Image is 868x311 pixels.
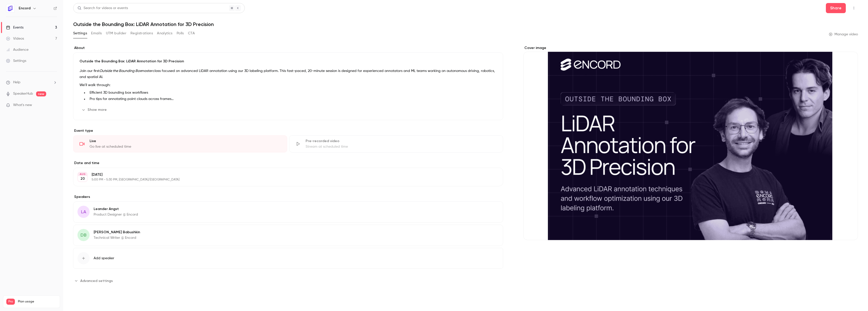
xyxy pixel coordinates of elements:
[289,135,503,152] div: Pre-recorded videoStream at scheduled time
[90,139,281,144] div: Live
[36,91,46,96] span: new
[73,128,503,133] p: Event type
[94,230,140,235] p: [PERSON_NAME] Babushkin
[73,21,858,27] h1: Outside the Bounding Box: LiDAR Annotation for 3D Precision
[6,36,24,41] div: Videos
[6,4,14,12] img: Encord
[94,206,138,212] p: Leander Angst
[73,201,503,223] div: LALeander AngstProduct Designer @ Encord
[157,29,173,37] button: Analytics
[73,135,287,152] div: LiveGo live at scheduled time
[73,29,87,37] button: Settings
[51,103,57,108] iframe: Noticeable Trigger
[90,144,281,149] div: Go live at scheduled time
[79,59,497,64] p: Outside the Bounding Box: LiDAR Annotation for 3D Precision
[306,144,497,149] div: Stream at scheduled time
[13,91,33,96] a: SpeakerHub
[77,6,128,11] div: Search for videos or events
[829,32,858,37] a: Manage video
[19,6,31,11] h6: Encord
[73,161,503,166] label: Date and time
[6,80,57,85] li: help-dropdown-opener
[88,90,497,95] li: Efficient 3D bounding box workflows
[106,29,126,37] button: UTM builder
[94,235,140,240] p: Technical Writer @ Encord
[88,96,497,102] li: Pro tips for annotating point clouds across frames
[73,225,503,246] div: DB[PERSON_NAME] BabushkinTechnical Writer @ Encord
[826,3,846,13] button: Share
[92,178,476,182] p: 5:00 PM - 5:30 PM, [GEOGRAPHIC_DATA]/[GEOGRAPHIC_DATA]
[80,176,85,181] p: 20
[78,172,87,176] div: AUG
[80,278,113,283] span: Advanced settings
[6,25,23,30] div: Events
[177,29,184,37] button: Polls
[81,209,86,215] span: LA
[188,29,195,37] button: CTA
[6,58,26,63] div: Settings
[91,29,102,37] button: Emails
[523,45,858,240] section: Cover image
[73,277,116,285] button: Advanced settings
[79,106,110,114] button: Show more
[13,102,32,108] span: What's new
[79,68,497,80] p: Join our first masterclass focused on advanced LiDAR annotation using our 3D labeling platform. T...
[79,82,497,88] p: We’ll walk through:
[73,45,503,50] label: About
[18,300,57,304] span: Plan usage
[306,139,497,144] div: Pre-recorded video
[99,69,141,73] em: Outside the Bounding Box
[73,248,503,269] button: Add speaker
[6,47,29,52] div: Audience
[73,194,503,199] label: Speakers
[80,232,87,239] span: DB
[73,277,503,285] section: Advanced settings
[92,172,476,177] p: [DATE]
[13,80,20,85] span: Help
[523,45,858,50] label: Cover image
[94,212,138,217] p: Product Designer @ Encord
[94,256,114,261] span: Add speaker
[6,299,15,305] span: Pro
[130,29,153,37] button: Registrations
